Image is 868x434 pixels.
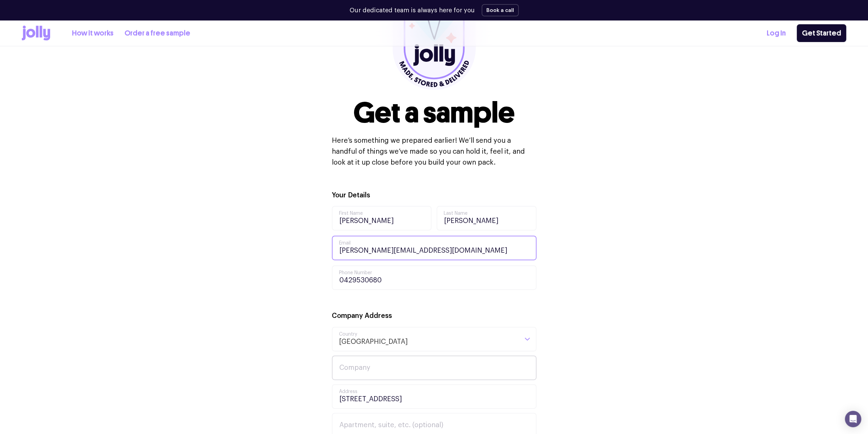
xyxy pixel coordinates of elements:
input: Search for option [408,327,518,351]
div: Open Intercom Messenger [845,411,861,427]
label: Company Address [332,311,392,321]
p: Here’s something we prepared earlier! We’ll send you a handful of things we’ve made so you can ho... [332,135,536,168]
a: Log In [767,28,786,39]
a: Order a free sample [124,28,190,39]
h1: Get a sample [353,98,515,127]
div: Search for option [332,327,536,351]
a: Get Started [797,24,846,42]
label: Your Details [332,191,370,200]
button: Book a call [482,4,519,16]
span: [GEOGRAPHIC_DATA] [339,327,408,351]
p: Our dedicated team is always here for you [350,6,475,15]
a: How it works [72,28,114,39]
